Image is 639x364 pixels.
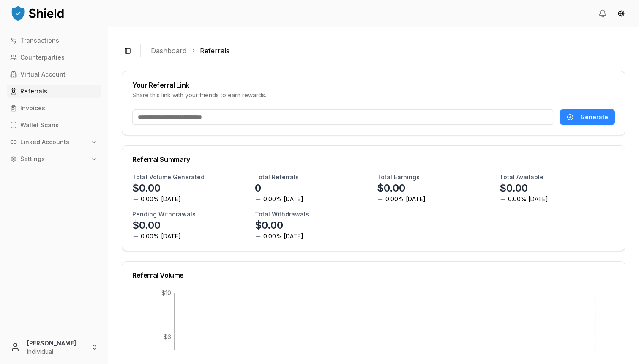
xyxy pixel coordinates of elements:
[10,5,65,22] img: ShieldPay Logo
[500,181,528,195] p: $0.00
[7,85,101,98] a: Referrals
[255,173,299,181] h3: Total Referrals
[7,68,101,81] a: Virtual Account
[132,91,615,99] div: Share this link with your friends to earn rewards.
[255,210,309,219] h3: Total Withdrawals
[560,109,615,125] button: Generate
[132,82,615,88] div: Your Referral Link
[7,51,101,64] a: Counterparties
[20,38,59,44] p: Transactions
[164,333,171,340] tspan: $6
[263,232,303,241] span: 0.00% [DATE]
[132,173,205,181] h3: Total Volume Generated
[151,46,619,56] nav: breadcrumb
[7,135,101,149] button: Linked Accounts
[141,195,181,203] span: 0.00% [DATE]
[20,105,45,111] p: Invoices
[20,71,66,77] p: Virtual Account
[508,195,548,203] span: 0.00% [DATE]
[7,34,101,47] a: Transactions
[580,113,608,121] span: Generate
[20,156,45,162] p: Settings
[132,272,615,279] div: Referral Volume
[20,55,65,60] p: Counterparties
[20,122,59,128] p: Wallet Scans
[20,139,69,145] p: Linked Accounts
[500,173,543,181] h3: Total Available
[377,181,405,195] p: $0.00
[132,210,196,219] h3: Pending Withdrawals
[141,232,181,241] span: 0.00% [DATE]
[161,289,171,296] tspan: $10
[3,334,104,361] button: [PERSON_NAME]Individual
[7,101,101,115] a: Invoices
[132,156,615,163] div: Referral Summary
[385,195,426,203] span: 0.00% [DATE]
[151,46,186,56] a: Dashboard
[7,152,101,166] button: Settings
[27,339,84,348] p: [PERSON_NAME]
[27,348,84,356] p: Individual
[263,195,303,203] span: 0.00% [DATE]
[200,46,229,56] a: Referrals
[377,173,420,181] h3: Total Earnings
[255,181,261,195] p: 0
[132,219,161,232] p: $0.00
[132,181,161,195] p: $0.00
[255,219,283,232] p: $0.00
[20,88,47,94] p: Referrals
[7,118,101,132] a: Wallet Scans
